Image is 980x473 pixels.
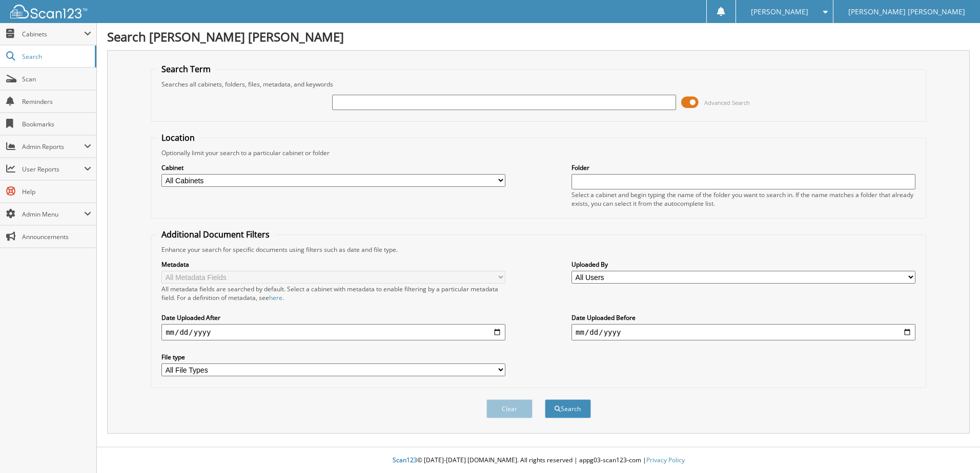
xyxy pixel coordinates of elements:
[22,165,84,174] span: User Reports
[161,285,505,302] div: All metadata fields are searched by default. Select a cabinet with metadata to enable filtering b...
[97,448,980,473] div: © [DATE]-[DATE] [DOMAIN_NAME]. All rights reserved | appg03-scan123-com |
[646,456,685,464] a: Privacy Policy
[486,399,533,418] button: Clear
[156,245,921,254] div: Enhance your search for specific documents using filters such as date and file type.
[571,324,915,340] input: end
[545,399,591,418] button: Search
[571,163,915,172] label: Folder
[571,313,915,322] label: Date Uploaded Before
[393,456,417,464] span: Scan123
[22,52,90,61] span: Search
[22,210,84,219] span: Admin Menu
[107,28,970,45] h1: Search [PERSON_NAME] [PERSON_NAME]
[22,97,91,106] span: Reminders
[161,353,505,361] label: File type
[156,80,921,89] div: Searches all cabinets, folders, files, metadata, and keywords
[161,260,505,269] label: Metadata
[156,63,216,75] legend: Search Term
[22,120,91,128] span: Bookmarks
[22,75,91,83] span: Scan
[10,5,87,18] img: scan123-logo-white.svg
[571,190,915,208] div: Select a cabinet and begin typing the name of the folder you want to search in. If the name match...
[929,424,980,473] iframe: Chat Widget
[704,99,750,106] span: Advanced Search
[161,313,505,322] label: Date Uploaded After
[156,148,921,157] div: Optionally limit your search to a particular cabinet or folder
[161,324,505,340] input: start
[22,30,84,38] span: Cabinets
[269,293,282,302] a: here
[156,132,200,143] legend: Location
[22,142,84,151] span: Admin Reports
[571,260,915,269] label: Uploaded By
[848,9,965,15] span: [PERSON_NAME] [PERSON_NAME]
[156,229,275,240] legend: Additional Document Filters
[22,187,91,196] span: Help
[161,163,505,172] label: Cabinet
[22,232,91,241] span: Announcements
[751,9,808,15] span: [PERSON_NAME]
